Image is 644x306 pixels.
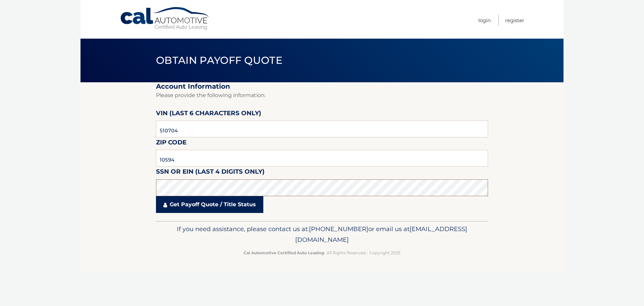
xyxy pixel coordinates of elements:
[160,224,484,245] p: If you need assistance, please contact us at: or email us at
[244,250,324,255] strong: Cal Automotive Certified Auto Leasing
[156,137,186,150] label: Zip Code
[156,54,282,67] span: Obtain Payoff Quote
[156,82,488,91] h2: Account Information
[160,249,484,256] p: - All Rights Reserved - Copyright 2025
[120,7,210,31] a: Cal Automotive
[156,108,261,121] label: VIN (last 6 characters only)
[156,196,263,213] a: Get Payoff Quote / Title Status
[309,225,368,233] span: [PHONE_NUMBER]
[156,167,265,179] label: SSN or EIN (last 4 digits only)
[505,15,524,26] a: Register
[478,15,491,26] a: Login
[156,91,488,100] p: Please provide the following information.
